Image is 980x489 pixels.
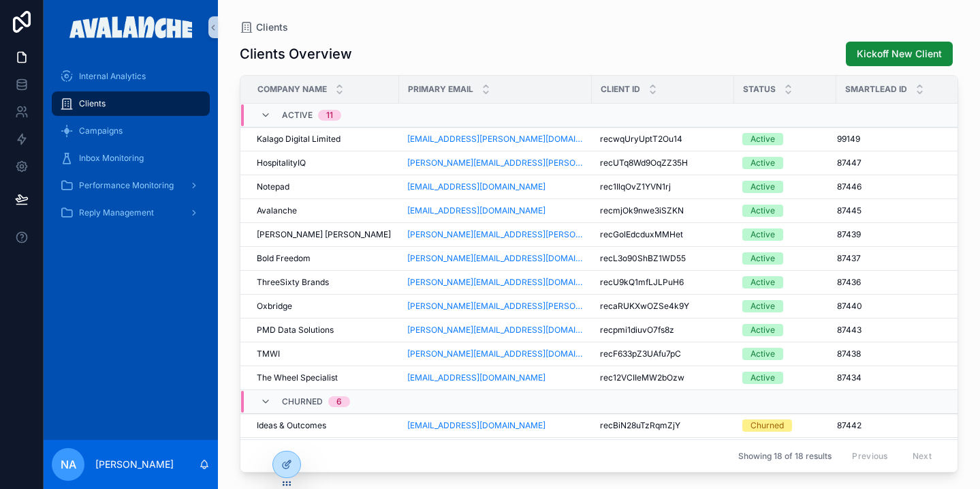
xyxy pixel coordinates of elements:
a: PMD Data Solutions [257,325,391,336]
a: 87446 [837,181,960,192]
span: Smartlead ID [845,84,907,95]
span: 87443 [837,325,862,336]
span: 87439 [837,229,861,240]
a: [EMAIL_ADDRESS][DOMAIN_NAME] [407,181,546,192]
a: Bold Freedom [257,253,391,264]
span: Campaigns [79,125,123,136]
span: 87440 [837,301,862,312]
div: Active [750,300,775,312]
div: 11 [326,110,333,121]
a: Oxbridge [257,301,391,312]
span: 87437 [837,253,861,264]
span: 87445 [837,205,862,216]
a: [PERSON_NAME][EMAIL_ADDRESS][PERSON_NAME][DOMAIN_NAME] [407,301,584,312]
a: [PERSON_NAME][EMAIL_ADDRESS][PERSON_NAME][DOMAIN_NAME] [407,158,584,168]
div: Active [750,157,775,169]
span: Bold Freedom [257,253,311,264]
div: Active [750,324,775,336]
span: recF633pZ3UAfu7pC [600,349,681,359]
a: recUTq8Wd9OqZZ35H [600,158,726,168]
span: recpmi1diuvO7fs8z [600,325,674,336]
a: Active [742,181,828,193]
a: Active [742,133,828,145]
a: 87442 [837,420,960,431]
span: Kalago Digital Limited [257,134,341,145]
a: HospitalityIQ [257,158,391,168]
a: [PERSON_NAME][EMAIL_ADDRESS][DOMAIN_NAME] [407,349,584,359]
a: [PERSON_NAME][EMAIL_ADDRESS][DOMAIN_NAME] [407,325,584,336]
a: [PERSON_NAME][EMAIL_ADDRESS][PERSON_NAME][PERSON_NAME][DOMAIN_NAME] [407,229,584,240]
a: recL3o90ShBZ1WD55 [600,253,726,264]
a: [PERSON_NAME][EMAIL_ADDRESS][DOMAIN_NAME] [407,277,584,288]
a: 87445 [837,205,960,216]
a: Performance Monitoring [52,173,210,198]
a: rec12VCIIeMW2bOzw [600,372,726,383]
span: recUTq8Wd9OqZZ35H [600,158,688,168]
span: Oxbridge [257,301,292,312]
span: Company Name [257,84,327,95]
a: recwqUryUptT2Ou14 [600,134,726,145]
a: Active [742,372,828,384]
a: [PERSON_NAME] [PERSON_NAME] [257,229,391,240]
a: The Wheel Specialist [257,372,391,383]
span: 87434 [837,372,862,383]
a: 99149 [837,134,960,145]
span: recwqUryUptT2Ou14 [600,134,682,145]
span: Clients [79,98,106,109]
a: Ideas & Outcomes [257,420,391,431]
div: Active [750,372,775,384]
div: 6 [336,396,342,407]
span: 99149 [837,134,860,145]
a: Active [742,300,828,312]
a: Active [742,276,828,288]
span: PMD Data Solutions [257,325,334,336]
a: Active [742,348,828,360]
a: recGolEdcduxMMHet [600,229,726,240]
a: [EMAIL_ADDRESS][PERSON_NAME][DOMAIN_NAME] [407,134,584,145]
span: Churned [282,396,323,407]
span: Inbox Monitoring [79,153,144,164]
span: 87447 [837,158,862,168]
span: recBiN28uTzRqmZjY [600,420,680,431]
a: [EMAIL_ADDRESS][DOMAIN_NAME] [407,205,584,216]
span: Internal Analytics [79,71,146,82]
a: rec1IlqOvZ1YVN1rj [600,181,726,192]
div: scrollable content [44,55,218,243]
div: Active [750,228,775,241]
span: Performance Monitoring [79,180,174,191]
a: recaRUKXwOZSe4k9Y [600,301,726,312]
span: recmjOk9nwe3iSZKN [600,205,684,216]
a: Active [742,205,828,217]
a: Campaigns [52,119,210,143]
a: [EMAIL_ADDRESS][DOMAIN_NAME] [407,420,584,431]
a: Reply Management [52,201,210,225]
a: ThreeSixty Brands [257,277,391,288]
span: rec1IlqOvZ1YVN1rj [600,181,671,192]
a: Active [742,324,828,336]
a: 87436 [837,277,960,288]
a: [PERSON_NAME][EMAIL_ADDRESS][DOMAIN_NAME] [407,253,584,264]
span: Avalanche [257,205,297,216]
a: 87447 [837,158,960,168]
a: recU9kQ1mfLJLPuH6 [600,277,726,288]
a: Avalanche [257,205,391,216]
a: Clients [52,91,210,116]
button: Kickoff New Client [846,42,953,66]
span: Client ID [601,84,640,95]
span: recL3o90ShBZ1WD55 [600,253,686,264]
a: recpmi1diuvO7fs8z [600,325,726,336]
p: [PERSON_NAME] [95,458,174,471]
span: Reply Management [79,207,154,218]
div: Active [750,181,775,193]
a: [EMAIL_ADDRESS][DOMAIN_NAME] [407,372,546,383]
a: recBiN28uTzRqmZjY [600,420,726,431]
div: Active [750,133,775,145]
span: Showing 18 of 18 results [738,451,832,462]
span: Ideas & Outcomes [257,420,326,431]
a: Kalago Digital Limited [257,134,391,145]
